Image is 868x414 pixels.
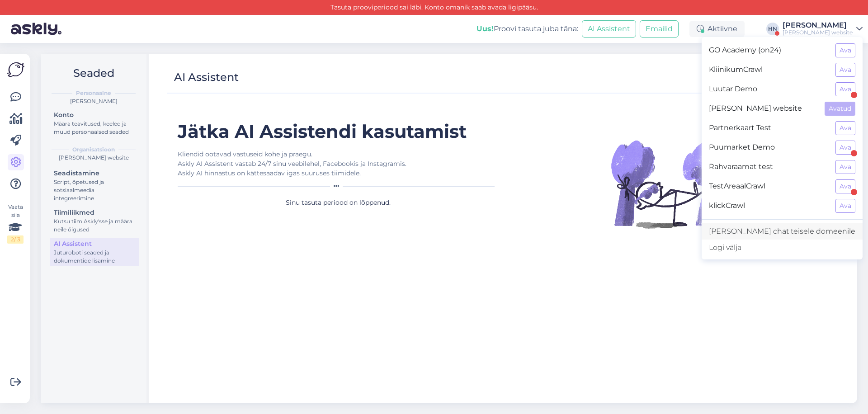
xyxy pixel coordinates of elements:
b: Personaalne [76,89,111,97]
div: [PERSON_NAME] website [783,29,853,36]
span: Luutar Demo [709,82,828,96]
span: Rahvaraamat test [709,160,828,174]
span: TestAreaalCrawl [709,179,828,193]
div: 2 / 3 [7,235,24,244]
div: Juturoboti seaded ja dokumentide lisamine [54,249,135,265]
a: KontoMäära teavitused, keeled ja muud personaalsed seaded [50,109,139,137]
div: Script, õpetused ja sotsiaalmeedia integreerimine [54,178,135,202]
div: HN [766,23,779,35]
div: Aktiivne [689,21,745,37]
div: Tiimiliikmed [54,208,135,217]
a: SeadistamineScript, õpetused ja sotsiaalmeedia integreerimine [50,167,139,204]
span: klickCrawl [709,199,828,213]
b: Organisatsioon [72,146,115,154]
button: Ava [835,160,855,174]
h2: Seaded [48,65,139,82]
div: Proovi tasuta juba täna: [476,24,578,34]
div: [PERSON_NAME] [48,97,139,105]
button: Ava [835,43,855,57]
span: Puumarket Demo [709,141,828,155]
button: AI Assistent [582,20,636,38]
b: Uus! [476,24,494,33]
div: [PERSON_NAME] [783,22,853,29]
span: Partnerkaart Test [709,121,828,135]
div: Määra teavitused, keeled ja muud personaalsed seaded [54,120,135,136]
div: Kutsu tiim Askly'sse ja määra neile õigused [54,217,135,234]
div: AI Assistent [54,239,135,249]
a: [PERSON_NAME][PERSON_NAME] website [783,22,863,36]
button: Ava [835,199,855,213]
a: AI AssistentJuturoboti seaded ja dokumentide lisamine [50,238,139,266]
button: Emailid [640,20,679,38]
div: AI Assistent [174,69,239,86]
span: KliinikumCrawl [709,63,828,77]
button: Ava [835,82,855,96]
div: Konto [54,110,135,120]
div: Sinu tasuta periood on lõppenud. [286,198,391,207]
a: TiimiliikmedKutsu tiim Askly'sse ja määra neile õigused [50,207,139,235]
img: Illustration [609,121,736,247]
span: [PERSON_NAME] website [709,102,817,116]
div: Vaata siia [7,203,24,244]
img: Askly Logo [7,61,24,78]
button: Ava [835,141,855,155]
div: Seadistamine [54,169,135,178]
span: GO Academy (on24) [709,43,828,57]
button: Avatud [825,102,855,116]
div: Kliendid ootavad vastuseid kohe ja praegu. Askly AI Assistent vastab 24/7 sinu veebilehel, Facebo... [178,150,498,178]
h1: Jätka AI Assistendi kasutamist [178,121,498,142]
div: Logi välja [702,240,863,256]
a: [PERSON_NAME] chat teisele domeenile [702,223,863,240]
button: Ava [835,63,855,77]
button: Ava [835,121,855,135]
div: [PERSON_NAME] website [48,154,139,162]
button: Ava [835,179,855,193]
